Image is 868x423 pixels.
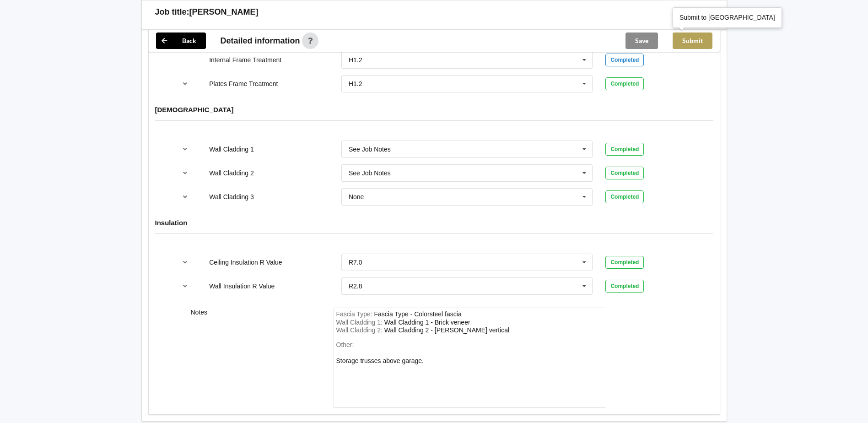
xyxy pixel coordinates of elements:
[384,326,509,334] div: WallCladding2
[349,146,391,152] div: See Job Notes
[155,105,713,114] h4: [DEMOGRAPHIC_DATA]
[349,194,364,200] div: None
[209,282,275,290] label: Wall Insulation R Value
[209,80,278,87] label: Plates Frame Treatment
[334,308,606,408] form: notes-field
[209,56,281,64] label: Internal Frame Treatment
[605,256,644,269] div: Completed
[176,189,194,205] button: reference-toggle
[673,33,712,49] button: Submit
[155,7,189,17] h3: Job title:
[605,143,644,156] div: Completed
[176,141,194,157] button: reference-toggle
[155,218,713,227] h4: Insulation
[349,259,362,266] div: R7.0
[156,33,206,49] button: Back
[349,170,391,176] div: See Job Notes
[374,310,462,318] div: FasciaType
[209,169,254,177] label: Wall Cladding 2
[384,319,470,326] div: WallCladding1
[605,77,644,90] div: Completed
[176,76,194,92] button: reference-toggle
[605,54,644,66] div: Completed
[209,146,254,153] label: Wall Cladding 1
[176,165,194,181] button: reference-toggle
[209,193,254,201] label: Wall Cladding 3
[349,57,362,63] div: H1.2
[679,13,775,22] div: Submit to [GEOGRAPHIC_DATA]
[209,259,282,266] label: Ceiling Insulation R Value
[605,280,644,293] div: Completed
[605,190,644,203] div: Completed
[184,308,327,408] div: Notes
[349,283,362,289] div: R2.8
[176,278,194,294] button: reference-toggle
[336,310,374,318] span: Fascia Type :
[336,357,424,364] div: Other
[189,7,259,17] h3: [PERSON_NAME]
[605,167,644,179] div: Completed
[176,254,194,271] button: reference-toggle
[336,341,354,348] span: Other:
[349,81,362,87] div: H1.2
[336,319,384,326] span: Wall Cladding 1 :
[336,326,384,334] span: Wall Cladding 2 :
[221,37,300,45] span: Detailed information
